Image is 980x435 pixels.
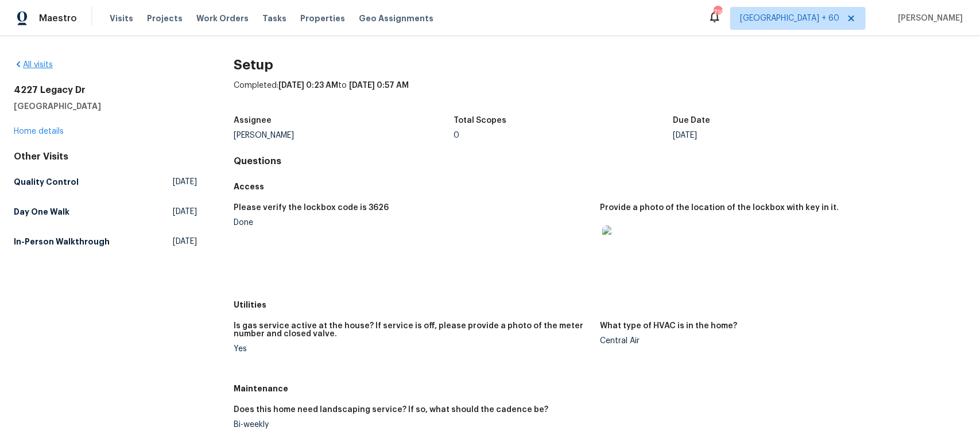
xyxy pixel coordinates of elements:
[173,206,197,218] span: [DATE]
[234,156,966,167] h4: Questions
[714,7,722,18] div: 710
[14,84,197,96] h2: 4227 Legacy Dr
[173,176,197,188] span: [DATE]
[300,13,345,24] span: Properties
[600,337,957,345] div: Central Air
[173,236,197,247] span: [DATE]
[349,81,409,90] span: [DATE] 0:57 AM
[234,299,966,310] h5: Utilities
[234,131,454,139] div: [PERSON_NAME]
[147,13,183,24] span: Projects
[234,322,591,338] h5: Is gas service active at the house? If service is off, please provide a photo of the meter number...
[600,322,737,330] h5: What type of HVAC is in the home?
[39,13,77,24] span: Maestro
[262,14,286,22] span: Tasks
[600,204,839,212] h5: Provide a photo of the location of the lockbox with key in it.
[234,80,966,110] div: Completed: to
[14,206,69,218] h5: Day One Walk
[234,181,966,192] h5: Access
[234,204,389,212] h5: Please verify the lockbox code is 3626
[359,13,433,24] span: Geo Assignments
[278,81,338,90] span: [DATE] 0:23 AM
[196,13,249,24] span: Work Orders
[673,131,893,139] div: [DATE]
[14,172,197,192] a: Quality Control[DATE]
[234,345,591,353] div: Yes
[234,116,272,125] h5: Assignee
[454,131,673,139] div: 0
[234,406,548,414] h5: Does this home need landscaping service? If so, what should the cadence be?
[14,151,197,162] div: Other Visits
[454,116,506,125] h5: Total Scopes
[234,219,591,227] div: Done
[234,59,966,71] h2: Setup
[14,127,64,135] a: Home details
[673,116,711,125] h5: Due Date
[234,421,591,429] div: Bi-weekly
[14,236,110,247] h5: In-Person Walkthrough
[14,231,197,252] a: In-Person Walkthrough[DATE]
[14,201,197,222] a: Day One Walk[DATE]
[14,176,79,188] h5: Quality Control
[14,100,197,112] h5: [GEOGRAPHIC_DATA]
[234,383,966,394] h5: Maintenance
[110,13,133,24] span: Visits
[740,13,839,24] span: [GEOGRAPHIC_DATA] + 60
[893,13,963,24] span: [PERSON_NAME]
[14,61,53,69] a: All visits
